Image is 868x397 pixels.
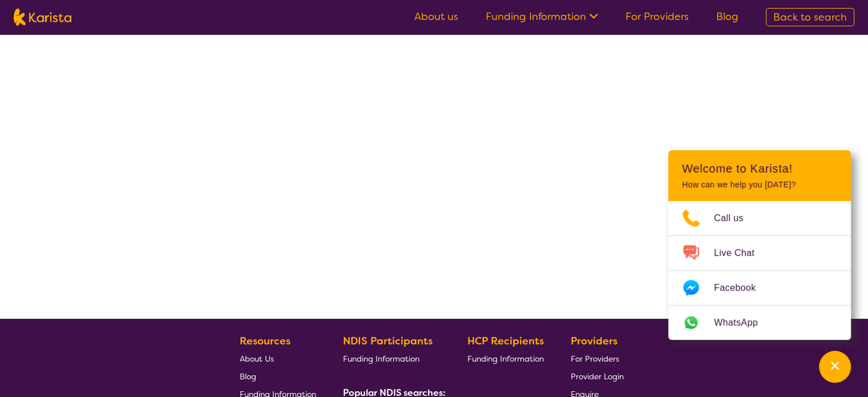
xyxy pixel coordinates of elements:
a: About us [414,10,458,23]
span: Live Chat [714,244,768,262]
a: Funding Information [486,10,598,23]
b: Providers [571,334,617,348]
a: Funding Information [343,350,441,367]
a: About Us [240,350,316,367]
a: Funding Information [467,350,544,367]
a: For Providers [625,10,689,23]
b: Resources [240,334,290,348]
div: Channel Menu [668,150,851,340]
span: WhatsApp [714,314,772,331]
span: About Us [240,354,274,364]
a: Web link opens in a new tab. [668,306,851,340]
span: Call us [714,210,757,227]
a: Blog [716,10,738,23]
span: Funding Information [467,354,544,364]
h2: Welcome to Karista! [682,162,837,175]
span: Facebook [714,279,769,296]
p: How can we help you [DATE]? [682,180,837,190]
ul: Choose channel [668,201,851,340]
a: Provider Login [571,367,624,385]
span: Funding Information [343,354,419,364]
span: Blog [240,371,256,382]
a: Blog [240,367,316,385]
button: Channel Menu [819,351,851,383]
b: HCP Recipients [467,334,544,348]
span: For Providers [571,354,619,364]
span: Provider Login [571,371,624,382]
b: NDIS Participants [343,334,433,348]
img: Karista logo [14,9,71,26]
a: Back to search [766,8,854,26]
a: For Providers [571,350,624,367]
span: Back to search [773,10,847,24]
